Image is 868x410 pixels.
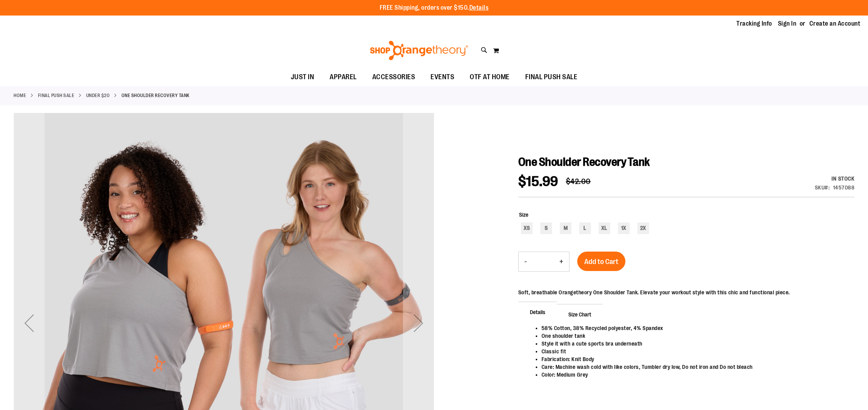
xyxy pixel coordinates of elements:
[809,19,861,28] a: Create an Account
[542,355,847,363] li: Fabrication: Knit Body
[38,92,75,99] a: FINAL PUSH SALE
[577,252,625,271] button: Add to Cart
[372,68,415,86] span: ACCESSORIES
[618,222,630,234] div: 1X
[542,324,847,332] li: 58% Cotton, 38% Recycled polyester, 4% Spandex
[579,222,591,234] div: L
[736,19,772,28] a: Tracking Info
[533,252,554,271] input: Product quantity
[554,252,569,271] button: Increase product quantity
[519,252,533,271] button: Decrease product quantity
[540,222,552,234] div: S
[833,184,855,191] div: 1457088
[542,340,847,347] li: Style it with a cute sports bra underneath
[542,332,847,340] li: One shoulder tank
[470,68,510,86] span: OTF AT HOME
[599,222,610,234] div: XL
[517,68,585,86] a: FINAL PUSH SALE
[557,304,603,324] span: Size Chart
[322,68,365,86] a: APPAREL
[462,68,517,86] a: OTF AT HOME
[283,68,322,86] a: JUST IN
[518,174,558,189] span: $15.99
[14,92,26,99] a: Home
[521,222,533,234] div: XS
[518,288,790,296] div: Soft, breathable Orangetheory One Shoulder Tank. Elevate your workout style with this chic and fu...
[542,363,847,371] li: Care: Machine wash cold with like colors, Tumbler dry low, Do not iron and Do not bleach
[380,3,489,12] p: FREE Shipping, orders over $150.
[637,222,649,234] div: 2X
[815,175,855,182] div: Availability
[423,68,462,86] a: EVENTS
[560,222,571,234] div: M
[365,68,423,86] a: ACCESSORIES
[431,68,454,86] span: EVENTS
[566,177,591,186] span: $42.00
[542,347,847,355] li: Classic fit
[469,4,489,11] a: Details
[122,92,189,99] strong: One Shoulder Recovery Tank
[778,19,797,28] a: Sign In
[369,41,469,60] img: Shop Orangetheory
[815,175,855,182] div: In stock
[291,68,314,86] span: JUST IN
[518,302,557,322] span: Details
[518,155,650,169] span: One Shoulder Recovery Tank
[525,68,578,86] span: FINAL PUSH SALE
[542,371,847,379] li: Color: Medium Grey
[584,257,618,266] span: Add to Cart
[330,68,357,86] span: APPAREL
[815,184,830,191] strong: SKU
[86,92,110,99] a: Under $20
[519,212,528,218] span: Size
